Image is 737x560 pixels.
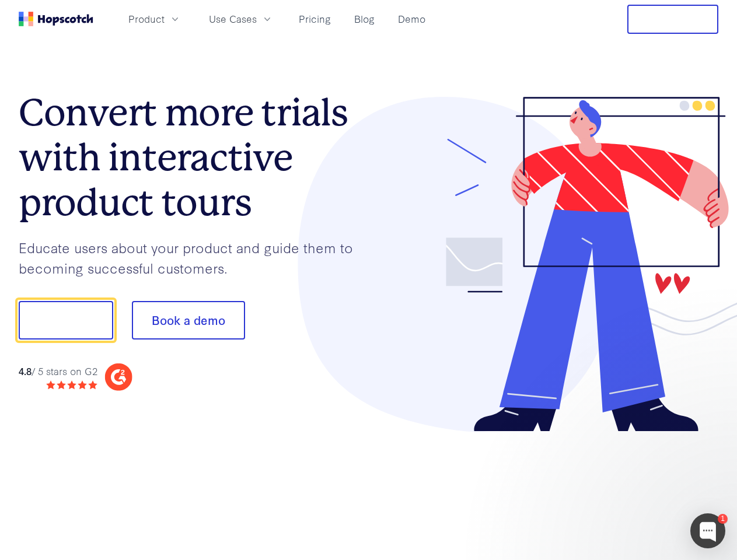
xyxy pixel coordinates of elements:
div: / 5 stars on G2 [19,364,97,379]
p: Educate users about your product and guide them to becoming successful customers. [19,237,369,278]
a: Pricing [294,9,336,29]
a: Home [19,12,93,26]
strong: 4.8 [19,364,32,377]
h1: Convert more trials with interactive product tours [19,90,369,225]
button: Use Cases [202,9,280,29]
div: 1 [718,514,728,524]
button: Free Trial [627,5,718,34]
span: Product [128,12,165,26]
a: Demo [393,9,430,29]
button: Product [121,9,188,29]
button: Show me! [19,301,113,339]
a: Blog [350,9,379,29]
span: Use Cases [209,12,257,26]
button: Book a demo [132,301,245,339]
